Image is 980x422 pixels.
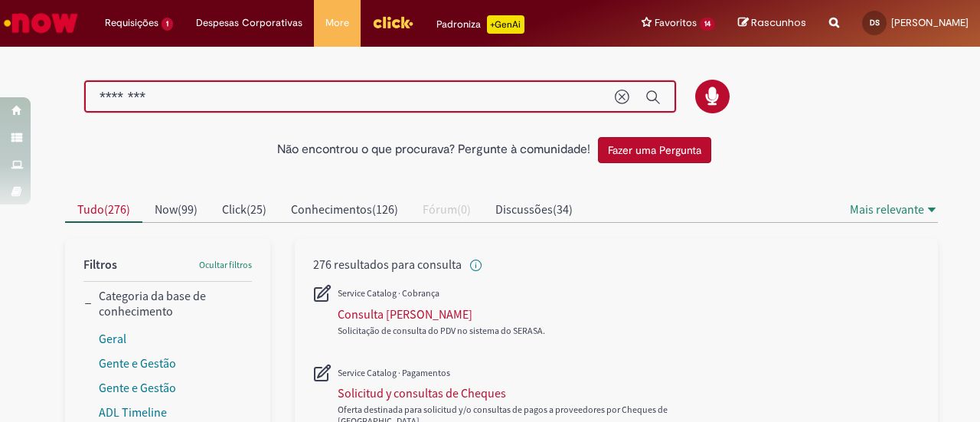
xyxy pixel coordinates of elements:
span: DS [870,18,880,28]
img: click_logo_yellow_360x200.png [372,11,413,34]
img: ServiceNow [2,8,80,38]
span: Favoritos [655,15,697,31]
p: +GenAi [487,15,524,34]
span: Requisições [105,15,158,31]
a: Rascunhos [738,16,806,31]
span: [PERSON_NAME] [891,16,969,29]
h2: Não encontrou o que procurava? Pergunte à comunidade! [277,143,590,157]
span: Rascunhos [751,15,806,30]
span: More [325,15,349,31]
button: Fazer uma Pergunta [598,137,711,163]
span: 14 [700,18,715,31]
div: Padroniza [436,15,524,34]
span: Despesas Corporativas [196,15,302,31]
span: 1 [162,18,173,31]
